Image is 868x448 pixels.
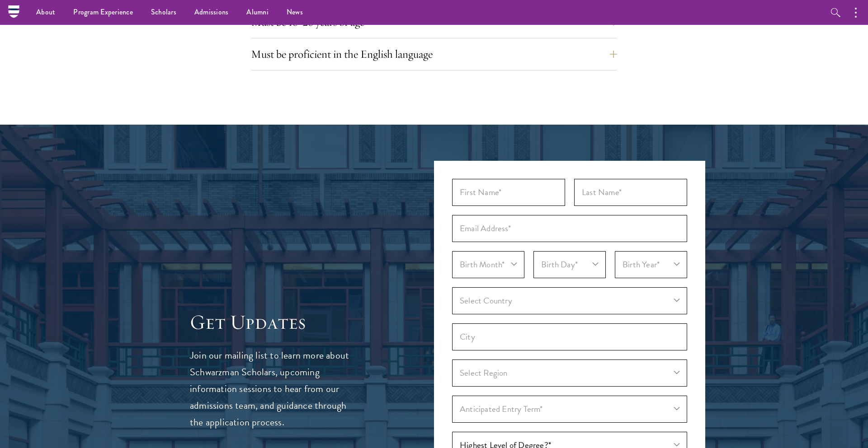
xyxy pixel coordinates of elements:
input: City [452,323,687,350]
button: Must be proficient in the English language [251,43,617,65]
div: First Name* [452,179,570,206]
select: Month [452,251,524,278]
div: Last Name (Family Name)* [570,179,687,206]
div: Anticipated Entry Term* [452,396,687,423]
input: Email Address* [452,215,687,242]
h3: Get Updates [190,310,358,335]
input: First Name* [452,179,565,206]
input: Last Name* [574,179,687,206]
select: Day [533,251,606,278]
select: Year [615,251,687,278]
p: Join our mailing list to learn more about Schwarzman Scholars, upcoming information sessions to h... [190,347,358,431]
